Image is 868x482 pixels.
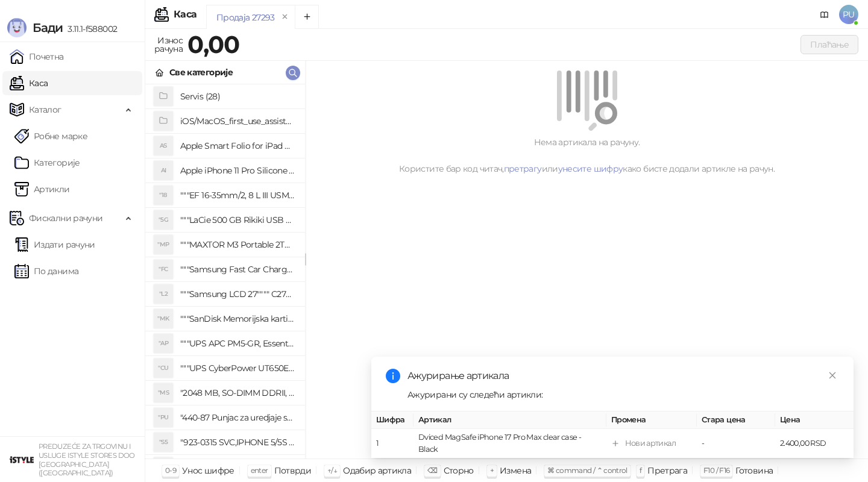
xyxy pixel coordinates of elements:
h4: "923-0448 SVC,IPHONE,TOURQUE DRIVER KIT .65KGF- CM Šrafciger " [180,457,295,477]
div: "AP [154,334,173,353]
td: Dviced MagSafe iPhone 17 Pro Max clear case - Black [414,429,606,459]
div: "L2 [154,284,173,304]
div: Претрага [647,463,687,478]
button: Add tab [295,5,319,29]
a: унесите шифру [558,163,623,174]
div: Продаја 27293 [216,11,275,24]
h4: "923-0315 SVC,IPHONE 5/5S BATTERY REMOVAL TRAY Držač za iPhone sa kojim se otvara display [180,433,295,452]
div: Унос шифре [182,463,234,478]
h4: """Samsung Fast Car Charge Adapter, brzi auto punja_, boja crna""" [180,260,295,279]
th: Артикал [414,412,606,429]
div: Ажурирање артикала [407,369,839,383]
span: Каталог [29,98,61,122]
img: 64x64-companyLogo-77b92cf4-9946-4f36-9751-bf7bb5fd2c7d.png [10,448,34,472]
div: "5G [154,210,173,230]
button: Плаћање [800,35,858,54]
th: Цена [775,412,854,429]
a: Почетна [10,45,64,69]
h4: """Samsung LCD 27"""" C27F390FHUXEN""" [180,284,295,304]
span: info-circle [386,369,400,383]
th: Промена [606,412,697,429]
a: Издати рачуни [14,233,95,257]
div: "SD [154,457,173,477]
h4: """UPS APC PM5-GR, Essential Surge Arrest,5 utic_nica""" [180,334,295,353]
small: PREDUZEĆE ZA TRGOVINU I USLUGE ISTYLE STORES DOO [GEOGRAPHIC_DATA] ([GEOGRAPHIC_DATA]) [39,442,135,477]
span: Бади [33,20,63,35]
a: ArtikliАртикли [14,177,70,201]
div: Износ рачуна [152,33,185,57]
a: По данима [14,259,78,283]
div: AS [154,136,173,155]
span: PU [839,5,858,24]
div: "MK [154,309,173,328]
a: претрагу [504,163,542,174]
div: Нови артикал [625,437,676,449]
div: Измена [500,463,531,478]
h4: "2048 MB, SO-DIMM DDRII, 667 MHz, Napajanje 1,8 0,1 V, Latencija CL5" [180,383,295,402]
a: Категорије [14,151,80,175]
div: grid [145,84,305,459]
a: Документација [815,5,834,24]
div: "MS [154,383,173,402]
strong: 0,00 [187,30,239,59]
td: - [697,429,775,459]
div: AI [154,161,173,180]
span: 3.11.1-f588002 [63,23,117,34]
span: Фискални рачуни [29,206,102,230]
div: "MP [154,235,173,254]
div: Одабир артикла [343,463,411,478]
div: "CU [154,358,173,378]
td: 2.400,00 RSD [775,429,854,459]
span: 0-9 [165,466,176,475]
span: f [640,466,641,475]
h4: Apple iPhone 11 Pro Silicone Case - Black [180,161,295,180]
div: "18 [154,186,173,205]
h4: iOS/MacOS_first_use_assistance (4) [180,111,295,131]
div: Каса [174,10,197,19]
span: ⌘ command / ⌃ control [547,466,627,475]
div: Готовина [735,463,773,478]
div: "FC [154,260,173,279]
span: close [828,371,837,380]
div: Све категорије [169,66,233,79]
div: Ажурирани су следећи артикли: [407,388,839,401]
th: Шифра [371,412,414,429]
div: Потврди [274,463,312,478]
h4: "440-87 Punjac za uredjaje sa micro USB portom 4/1, Stand." [180,408,295,427]
h4: """EF 16-35mm/2, 8 L III USM""" [180,186,295,205]
h4: Servis (28) [180,87,295,106]
span: + [490,466,494,475]
span: enter [251,466,268,475]
div: Сторно [444,463,474,478]
span: ⌫ [427,466,437,475]
h4: """SanDisk Memorijska kartica 256GB microSDXC sa SD adapterom SDSQXA1-256G-GN6MA - Extreme PLUS, ... [180,309,295,328]
a: Close [826,369,839,382]
th: Стара цена [697,412,775,429]
h4: Apple Smart Folio for iPad mini (A17 Pro) - Sage [180,136,295,155]
a: Каса [10,71,48,95]
span: ↑/↓ [327,466,337,475]
div: "PU [154,408,173,427]
h4: """MAXTOR M3 Portable 2TB 2.5"""" crni eksterni hard disk HX-M201TCB/GM""" [180,235,295,254]
div: "S5 [154,433,173,452]
img: Logo [7,18,27,37]
td: 1 [371,429,414,459]
h4: """LaCie 500 GB Rikiki USB 3.0 / Ultra Compact & Resistant aluminum / USB 3.0 / 2.5""""""" [180,210,295,230]
a: Робне марке [14,124,87,148]
span: F10 / F16 [703,466,729,475]
div: Нема артикала на рачуну. Користите бар код читач, или како бисте додали артикле на рачун. [320,136,854,175]
h4: """UPS CyberPower UT650EG, 650VA/360W , line-int., s_uko, desktop""" [180,358,295,378]
button: remove [277,12,293,22]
